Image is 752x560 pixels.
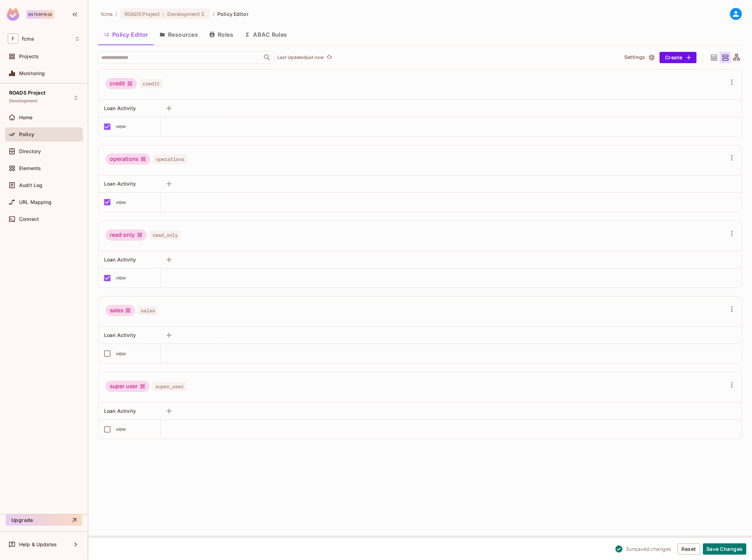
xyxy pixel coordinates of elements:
span: the active workspace [101,11,113,17]
div: view [116,122,126,130]
div: view [116,274,126,282]
span: Loan Activity [104,181,136,187]
div: read only [106,229,147,241]
span: Loan Activity [104,408,136,414]
span: Refresh is not available in edit mode. [324,53,333,62]
div: credit [106,78,137,89]
span: sales [138,306,158,315]
span: Loan Activity [104,257,136,263]
span: 3 unsaved change s [626,545,671,553]
button: Settings [621,52,657,63]
button: Open [262,53,272,62]
span: credit [140,79,162,88]
span: Loan Activity [104,105,136,111]
span: Workspace: fcma [22,36,34,42]
span: Monitoring [19,71,45,76]
span: Directory [19,149,41,154]
span: URL Mapping [19,199,52,205]
button: Reset [678,543,700,555]
span: Help & Updates [19,542,57,547]
span: Development [168,11,200,17]
div: view [116,425,126,433]
span: refresh [326,54,332,61]
span: ROADS Project [125,11,160,17]
div: view [116,198,126,206]
span: Elements [19,165,41,171]
span: Policy [19,132,34,137]
li: / [116,11,118,17]
button: Upgrade [6,514,82,526]
button: Create [660,52,697,63]
li: / [213,11,215,17]
span: Loan Activity [104,332,136,338]
span: : [162,11,165,17]
span: ROADS Project [9,90,46,96]
div: operations [106,153,150,165]
div: view [116,350,126,357]
span: super_user [152,382,186,391]
div: super user [106,381,150,392]
button: Policy Editor [98,26,154,43]
span: Audit Log [19,182,42,188]
button: Roles [204,26,239,43]
button: Resources [154,26,204,43]
img: SReyMgAAAABJRU5ErkJggg== [7,8,19,21]
span: operations [153,155,187,164]
span: Development [9,98,38,104]
span: Policy Editor [217,11,248,17]
button: ABAC Rules [239,26,293,43]
span: Connect [19,216,39,222]
div: Enterprise [26,10,54,19]
button: Save Changes [703,543,746,555]
div: sales [106,305,135,316]
span: F [8,34,18,44]
span: read_only [150,230,181,240]
span: Home [19,115,33,120]
span: Projects [19,54,39,59]
button: refresh [325,53,333,62]
p: Last Updated just now [277,55,324,60]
